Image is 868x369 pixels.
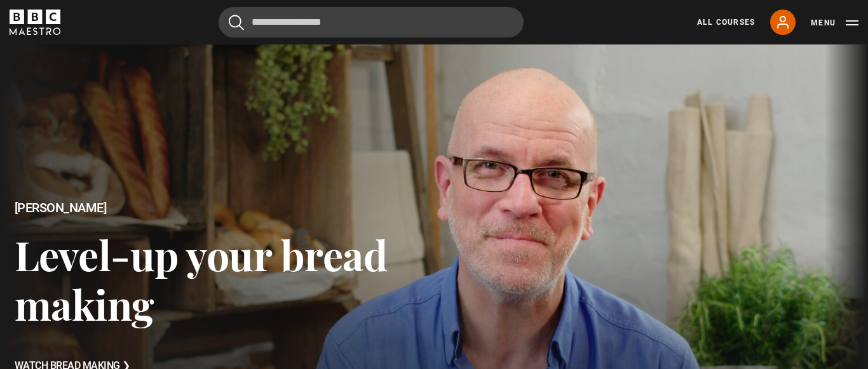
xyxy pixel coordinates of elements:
[10,10,60,35] svg: BBC Maestro
[229,15,244,30] button: Submit the search query
[697,17,755,28] a: All Courses
[15,230,435,328] h3: Level-up your bread making
[15,201,435,215] h2: [PERSON_NAME]
[811,17,858,29] button: Toggle navigation
[219,7,524,37] input: Search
